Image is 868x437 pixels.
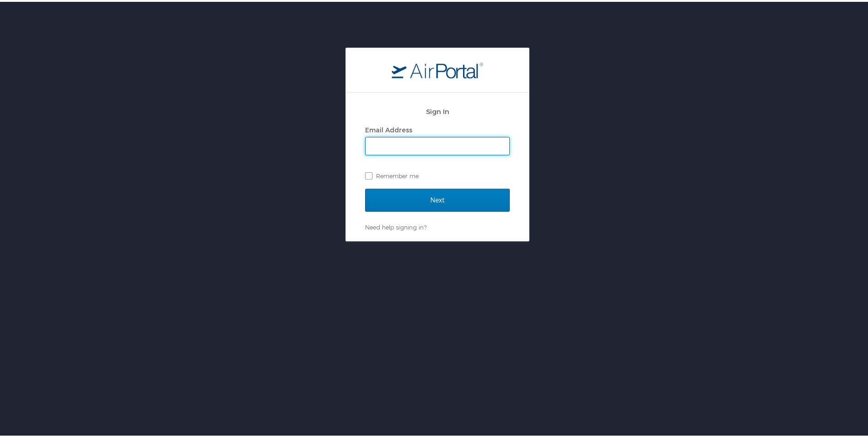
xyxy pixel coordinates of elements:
input: Next [365,187,510,210]
a: Need help signing in? [365,222,426,229]
img: logo [392,60,483,76]
h2: Sign In [365,104,510,115]
label: Email Address [365,124,412,132]
label: Remember me [365,167,510,181]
